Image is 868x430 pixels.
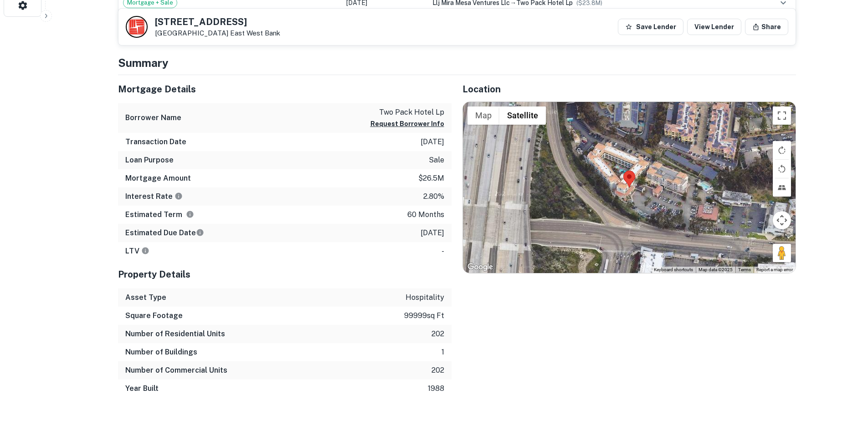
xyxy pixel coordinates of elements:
p: 60 months [407,209,444,220]
h6: Mortgage Amount [125,173,191,184]
a: View Lender [687,19,741,35]
p: - [442,246,444,257]
button: Tilt map [773,178,791,197]
h6: Transaction Date [125,137,186,147]
button: Rotate map clockwise [773,141,791,159]
a: Report a map error [756,267,793,272]
a: East West Bank [230,29,280,37]
h6: Estimated Term [125,209,194,220]
h5: Property Details [118,268,452,281]
h6: Borrower Name [125,112,181,123]
h6: Number of Commercial Units [125,365,227,376]
h6: Year Built [125,383,159,394]
button: Show street map [467,106,499,125]
h6: Loan Purpose [125,155,174,166]
p: 202 [431,365,444,376]
h5: Mortgage Details [118,82,452,96]
p: 1988 [428,383,444,394]
h6: Number of Buildings [125,347,197,358]
h6: Asset Type [125,292,166,303]
p: 1 [442,347,444,358]
button: Rotate map counterclockwise [773,160,791,178]
svg: Term is based on a standard schedule for this type of loan. [186,210,194,218]
p: 202 [431,329,444,339]
svg: Estimate is based on a standard schedule for this type of loan. [196,228,204,237]
h6: Interest Rate [125,191,183,202]
button: Toggle fullscreen view [773,106,791,125]
h5: [STREET_ADDRESS] [155,17,280,26]
p: [DATE] [421,137,444,147]
h4: Summary [118,55,796,71]
button: Save Lender [618,19,683,35]
iframe: Chat Widget [822,357,868,401]
h6: LTV [125,246,149,257]
p: [GEOGRAPHIC_DATA] [155,29,280,37]
button: Map camera controls [773,211,791,229]
svg: LTVs displayed on the website are for informational purposes only and may be reported incorrectly... [141,247,149,255]
p: sale [429,155,444,166]
span: Map data ©2025 [699,267,733,272]
h6: Estimated Due Date [125,228,204,238]
button: Share [745,19,788,35]
h5: Location [462,82,796,96]
p: 99999 sq ft [404,310,444,321]
button: Drag Pegman onto the map to open Street View [773,244,791,262]
p: two pack hotel lp [370,107,444,118]
h6: Number of Residential Units [125,329,225,339]
button: Show satellite imagery [499,106,546,125]
p: hospitality [406,292,444,303]
img: Google [465,261,495,273]
p: 2.80% [423,191,444,202]
button: Keyboard shortcuts [654,267,693,273]
svg: The interest rates displayed on the website are for informational purposes only and may be report... [175,192,183,200]
button: Request Borrower Info [370,118,444,129]
p: [DATE] [421,228,444,238]
h6: Square Footage [125,310,183,321]
a: Open this area in Google Maps (opens a new window) [465,261,495,273]
p: $26.5m [418,173,444,184]
a: Terms (opens in new tab) [738,267,751,272]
